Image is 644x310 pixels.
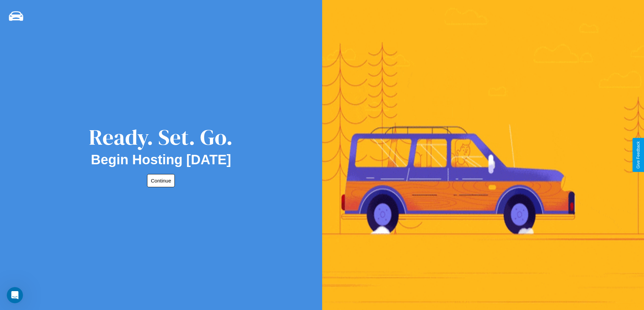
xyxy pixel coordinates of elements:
[91,152,231,167] h2: Begin Hosting [DATE]
[147,174,175,187] button: Continue
[7,287,23,303] iframe: Intercom live chat
[89,122,233,152] div: Ready. Set. Go.
[636,141,641,169] div: Give Feedback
